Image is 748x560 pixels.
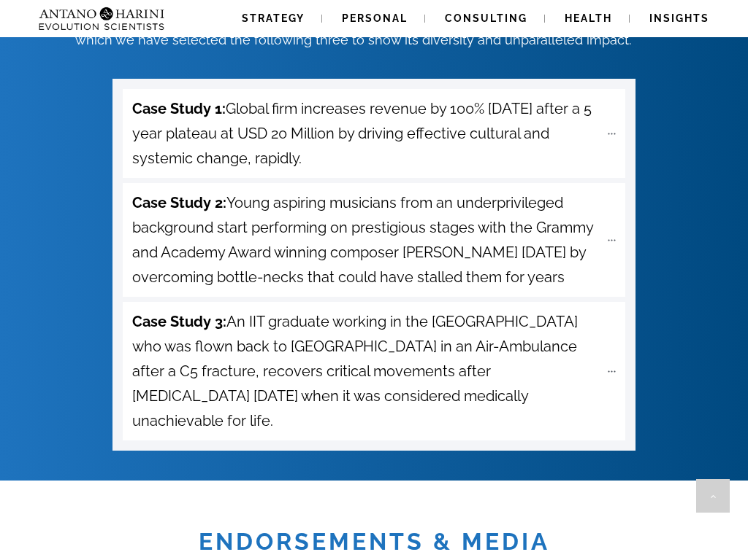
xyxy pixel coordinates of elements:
span: Health [565,12,612,24]
span: Personal [342,12,408,24]
span: Young aspiring musicians from an underprivileged background start performing on prestigious stage... [132,190,600,289]
span: Insights [649,12,709,24]
strong: Case Study 3: [132,313,226,330]
strong: Case Study 1: [132,100,226,117]
span: An IIT graduate working in the [GEOGRAPHIC_DATA] who was flown back to [GEOGRAPHIC_DATA] in an Ai... [132,309,600,433]
h1: Endorsements & Media [2,526,746,557]
span: Consulting [445,12,527,24]
span: Global firm increases revenue by 100% [DATE] after a 5 year plateau at USD 20 Million by driving ... [132,96,600,171]
strong: Case Study 2: [132,194,226,211]
span: Strategy [242,12,305,24]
